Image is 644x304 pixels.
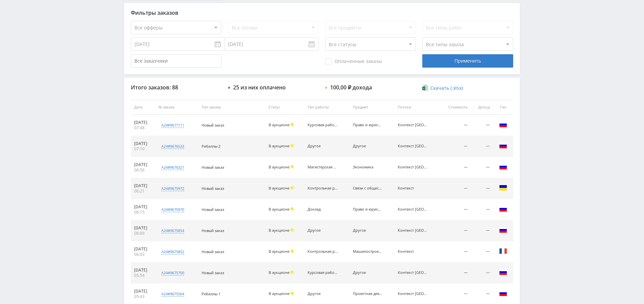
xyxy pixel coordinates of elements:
div: Связи с общественностью [353,186,383,191]
div: 07:48 [134,125,152,131]
img: rus.png [499,163,507,171]
img: rus.png [499,226,507,234]
div: [DATE] [134,162,152,167]
div: 06:21 [134,188,152,194]
div: a24#9675700 [161,270,184,276]
td: — [471,262,493,284]
div: [DATE] [134,289,152,294]
div: 100,00 ₽ дохода [330,84,372,90]
img: rus.png [499,268,507,276]
div: Контекст new лендинг [398,292,428,296]
div: a24#9677111 [161,123,184,128]
div: 25 из них оплачено [233,84,286,90]
span: Холд [290,165,294,168]
div: Контекст new лендинг [398,165,428,169]
a: Скачать (.xlsx) [422,85,463,91]
div: [DATE] [134,246,152,252]
div: Курсовая работа [308,123,338,127]
div: Право и юриспруденция [353,207,383,212]
td: — [439,178,471,199]
div: Контекст new лендинг [398,123,428,127]
div: Контекст new лендинг [398,144,428,148]
div: [DATE] [134,225,152,231]
div: Машиностроение [353,249,383,254]
span: Новый заказ [202,165,224,170]
div: Магистерская диссертация [308,165,338,169]
div: Проектная деятельность [353,292,383,296]
th: Тип работы [304,100,349,115]
div: Другое [308,292,338,296]
div: Применить [422,54,513,68]
span: В аукционе [269,185,289,191]
span: Холд [290,292,294,295]
th: Стоимость [439,100,471,115]
span: В аукционе [269,164,289,169]
div: [DATE] [134,183,152,188]
th: Потоки [394,100,439,115]
span: Ребиллы 1 [202,291,220,296]
span: Ребиллы 2 [202,144,220,149]
span: В аукционе [269,207,289,212]
td: — [439,262,471,284]
div: Курсовая работа [308,271,338,275]
td: — [471,220,493,241]
div: a24#9675972 [161,186,184,191]
span: В аукционе [269,249,289,254]
span: В аукционе [269,122,289,127]
div: Контекст new лендинг [398,271,428,275]
div: Право и юриспруденция [353,123,383,127]
td: — [471,115,493,136]
div: 07:10 [134,146,152,152]
span: В аукционе [269,270,289,275]
div: Контекст [398,186,428,191]
img: rus.png [499,142,507,150]
div: Другое [353,144,383,148]
span: Холд [290,207,294,211]
td: — [471,157,493,178]
img: rus.png [499,121,507,129]
span: Холд [290,271,294,274]
span: Холд [290,144,294,147]
span: Новый заказ [202,270,224,275]
div: Другое [353,271,383,275]
span: Оплаченные заказы [325,58,382,65]
div: 05:54 [134,273,152,278]
th: Статус [265,100,304,115]
td: — [439,199,471,220]
td: — [439,241,471,262]
div: Контрольная работа [308,186,338,191]
img: ukr.png [499,184,507,192]
div: a24#9675970 [161,207,184,212]
div: a24#9675852 [161,249,184,254]
td: — [471,178,493,199]
div: Контекст new лендинг [398,228,428,233]
div: [DATE] [134,120,152,125]
span: В аукционе [269,143,289,148]
td: — [471,199,493,220]
img: rus.png [499,289,507,297]
img: xlsx [422,84,428,91]
td: — [439,136,471,157]
div: Доклад [308,207,338,212]
span: Новый заказ [202,186,224,191]
div: [DATE] [134,268,152,273]
span: Холд [290,186,294,189]
div: 06:15 [134,210,152,215]
span: Новый заказ [202,123,224,128]
th: Гео [493,100,513,115]
div: [DATE] [134,141,152,146]
span: В аукционе [269,228,289,233]
th: Предмет [350,100,394,115]
td: — [439,115,471,136]
div: a24#9676321 [161,165,184,170]
input: Все заказчики [131,54,221,68]
div: Другое [308,228,338,233]
span: Новый заказ [202,207,224,212]
div: [DATE] [134,204,152,210]
img: fra.png [499,247,507,255]
div: Другое [353,228,383,233]
div: Экономика [353,165,383,169]
span: Холд [290,228,294,232]
th: Доход [471,100,493,115]
div: 06:09 [134,231,152,236]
